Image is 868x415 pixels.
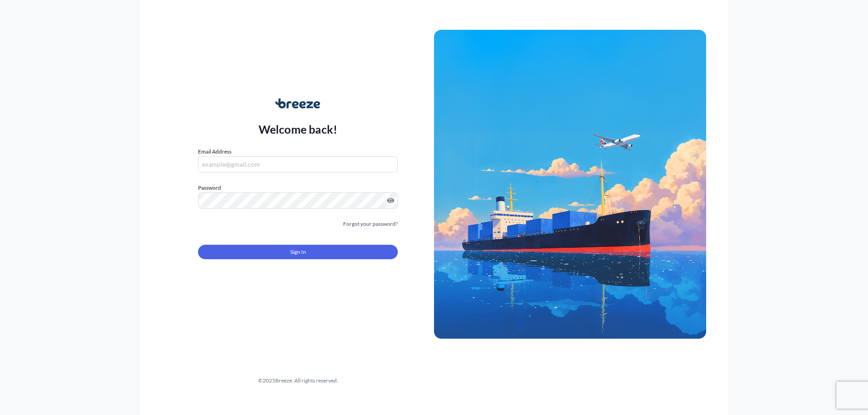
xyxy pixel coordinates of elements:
[259,122,338,136] p: Welcome back!
[343,219,398,228] a: Forgot your password?
[434,30,706,339] img: Ship illustration
[198,147,231,156] label: Email Address
[198,245,398,259] button: Sign In
[290,247,306,256] span: Sign In
[162,376,434,385] div: © 2025 Breeze. All rights reserved.
[198,183,398,192] label: Password
[387,197,394,204] button: Show password
[198,156,398,173] input: example@gmail.com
